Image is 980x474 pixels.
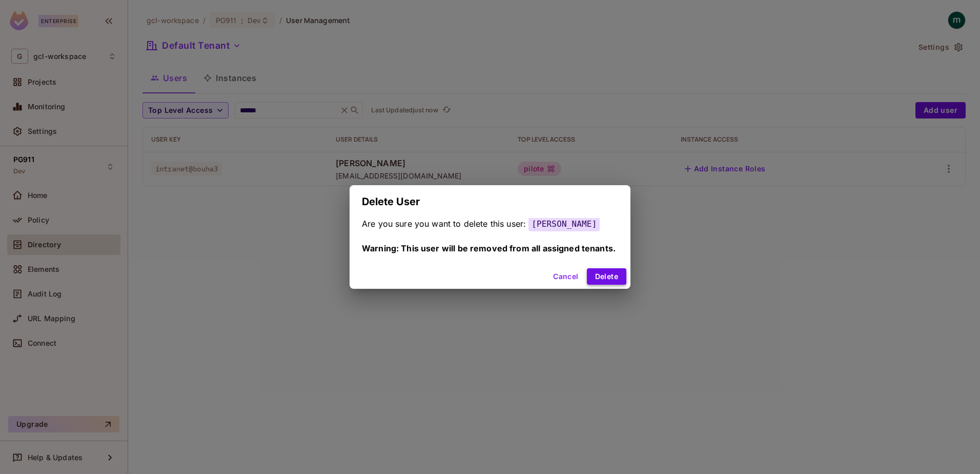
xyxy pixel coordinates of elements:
[528,216,600,231] span: [PERSON_NAME]
[350,185,630,218] h2: Delete User
[587,268,626,285] button: Delete
[549,268,582,285] button: Cancel
[362,243,616,253] span: Warning: This user will be removed from all assigned tenants.
[362,219,526,229] span: Are you sure you want to delete this user:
